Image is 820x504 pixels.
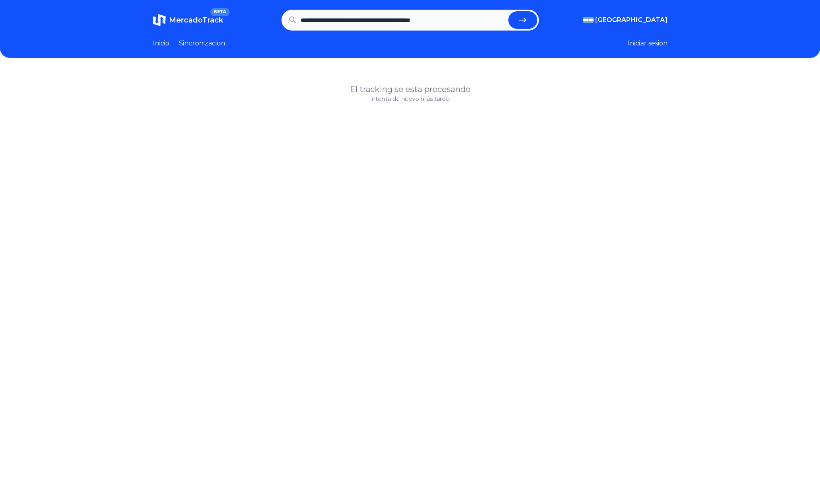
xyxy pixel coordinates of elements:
span: MercadoTrack [169,16,223,25]
a: Inicio [153,39,169,48]
button: Iniciar sesion [628,39,668,48]
button: [GEOGRAPHIC_DATA] [583,15,668,25]
h1: El tracking se esta procesando [153,84,668,95]
span: [GEOGRAPHIC_DATA] [595,15,668,25]
span: BETA [210,8,229,16]
a: Sincronizacion [179,39,225,48]
img: Argentina [583,17,594,23]
p: Intenta de nuevo más tarde. [153,95,668,103]
img: MercadoTrack [153,14,166,27]
a: MercadoTrackBETA [153,14,223,27]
